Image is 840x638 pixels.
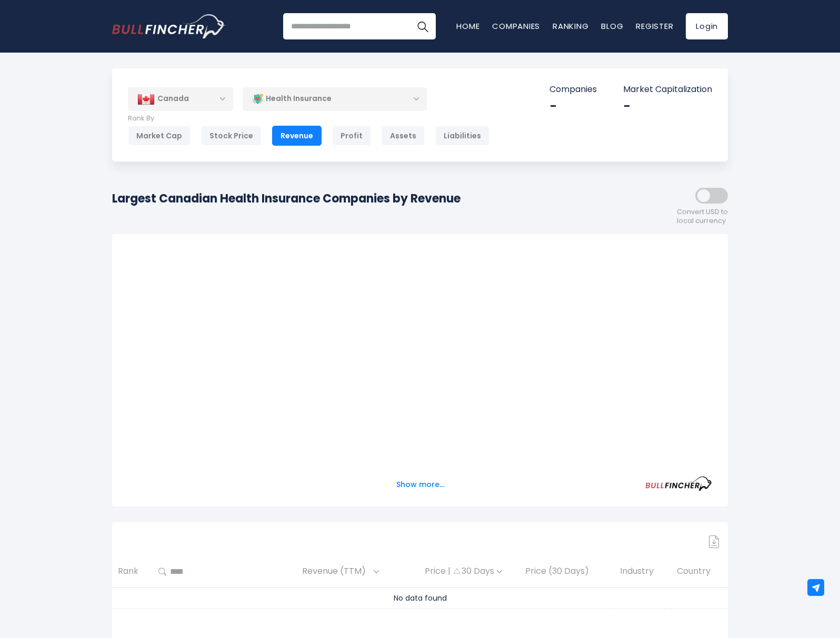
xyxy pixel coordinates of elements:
[601,21,623,32] a: Blog
[128,87,233,110] div: Canada
[435,126,489,146] div: Liabilities
[686,13,728,39] a: Login
[390,476,451,493] button: Show more...
[112,14,226,38] img: Bullfincher logo
[549,98,597,114] div: -
[112,14,225,38] a: Go to homepage
[128,126,191,146] div: Market Cap
[409,13,436,39] button: Search
[492,21,540,32] a: Companies
[382,126,425,146] div: Assets
[623,98,712,114] div: -
[112,190,461,207] h1: Largest Canadian Health Insurance Companies by Revenue
[272,126,322,146] div: Revenue
[243,87,427,111] div: Health Insurance
[519,556,614,588] th: Price (30 Days)
[413,566,514,577] div: Price | 30 Days
[128,114,489,123] p: Rank By
[636,21,673,32] a: Register
[201,126,262,146] div: Stock Price
[112,587,728,609] td: No data found
[549,84,597,95] p: Companies
[623,84,712,95] p: Market Capitalization
[671,556,728,588] th: Country
[677,208,728,226] span: Convert USD to local currency
[553,21,588,32] a: Ranking
[302,563,371,580] span: Revenue (TTM)
[614,556,671,588] th: Industry
[112,556,153,588] th: Rank
[332,126,371,146] div: Profit
[456,21,479,32] a: Home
